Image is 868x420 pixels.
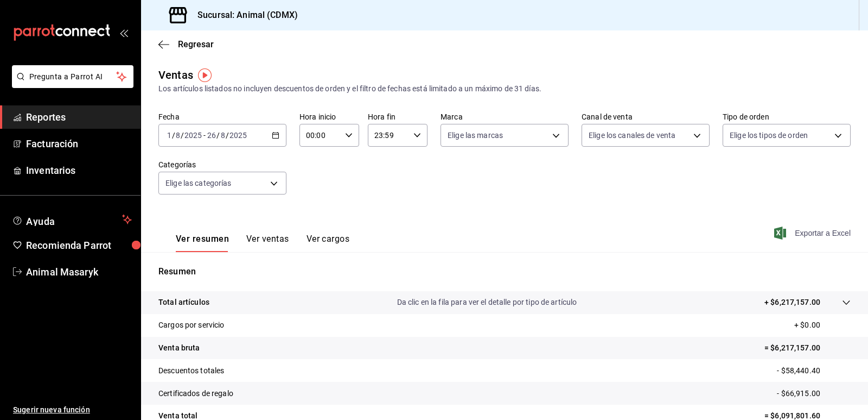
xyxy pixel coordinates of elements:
[198,68,212,82] img: Tooltip marker
[158,297,209,308] p: Total artículos
[397,297,577,308] p: Da clic en la fila para ver el detalle por tipo de artículo
[13,404,132,416] span: Sugerir nueva función
[158,39,214,49] button: Regresar
[299,113,359,121] label: Hora inicio
[175,131,181,140] input: --
[26,136,132,151] span: Facturación
[582,113,710,121] label: Canal de venta
[176,234,349,252] div: navigation tabs
[165,178,232,189] span: Elige las categorías
[307,234,350,252] button: Ver cargos
[229,131,247,140] input: ----
[26,265,132,279] span: Animal Masaryk
[764,297,820,308] p: + $6,217,157.00
[119,28,128,37] button: open_drawer_menu
[26,163,132,178] span: Inventarios
[158,342,200,354] p: Venta bruta
[723,113,851,121] label: Tipo de orden
[158,388,233,399] p: Certificados de regalo
[226,131,229,140] span: /
[764,342,851,354] p: = $6,217,157.00
[29,71,117,83] span: Pregunta a Parrot AI
[220,131,226,140] input: --
[777,388,851,399] p: - $66,915.00
[158,113,286,121] label: Fecha
[167,131,172,140] input: --
[730,130,808,141] span: Elige los tipos de orden
[176,234,229,252] button: Ver resumen
[776,227,851,240] button: Exportar a Excel
[8,79,133,90] a: Pregunta a Parrot AI
[12,65,133,88] button: Pregunta a Parrot AI
[189,9,298,22] h3: Sucursal: Animal (CDMX)
[794,319,851,331] p: + $0.00
[158,161,286,168] label: Categorías
[207,131,216,140] input: --
[589,130,675,141] span: Elige los canales de venta
[184,131,202,140] input: ----
[178,39,214,49] span: Regresar
[203,131,206,140] span: -
[26,238,132,253] span: Recomienda Parrot
[158,265,851,278] p: Resumen
[246,234,289,252] button: Ver ventas
[777,365,851,377] p: - $58,440.40
[158,67,193,83] div: Ventas
[172,131,175,140] span: /
[368,113,427,121] label: Hora fin
[158,319,225,331] p: Cargos por servicio
[26,213,118,226] span: Ayuda
[441,113,569,121] label: Marca
[26,110,132,124] span: Reportes
[448,130,503,141] span: Elige las marcas
[181,131,184,140] span: /
[158,365,224,377] p: Descuentos totales
[158,83,851,95] div: Los artículos listados no incluyen descuentos de orden y el filtro de fechas está limitado a un m...
[216,131,220,140] span: /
